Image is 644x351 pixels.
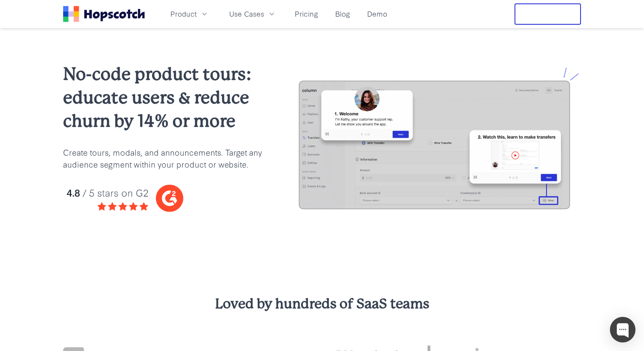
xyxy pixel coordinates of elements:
a: Home [63,6,145,22]
h3: Loved by hundreds of SaaS teams [63,295,581,313]
button: Use Cases [224,7,281,21]
button: Free Trial [515,3,581,25]
span: Product [170,9,197,19]
a: Demo [364,7,391,21]
img: hopscotch g2 [63,180,263,217]
img: hopscotch product tours for saas businesses [290,67,581,222]
a: Blog [332,7,354,21]
span: Use Cases [229,9,264,19]
a: Pricing [291,7,322,21]
h2: No-code product tours: educate users & reduce churn by 14% or more [63,62,263,133]
button: Product [165,7,214,21]
p: Create tours, modals, and announcements. Target any audience segment within your product or website. [63,146,263,170]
